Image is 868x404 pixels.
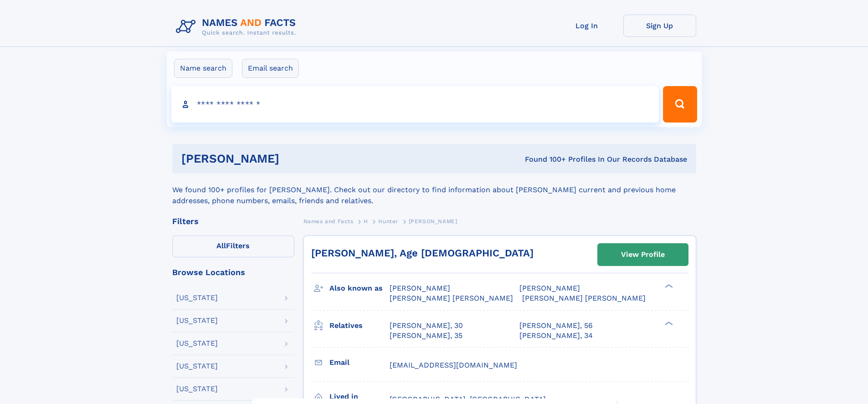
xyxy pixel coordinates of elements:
div: [US_STATE] [176,385,218,393]
h3: Also known as [329,281,390,296]
div: [US_STATE] [176,363,218,370]
div: [US_STATE] [176,317,218,324]
img: Logo Names and Facts [172,15,303,39]
a: H [364,215,368,227]
span: [EMAIL_ADDRESS][DOMAIN_NAME] [390,361,517,369]
span: [PERSON_NAME] [PERSON_NAME] [522,294,646,302]
a: [PERSON_NAME], 30 [390,321,463,331]
div: ❯ [663,283,673,289]
a: [PERSON_NAME], 56 [519,321,593,331]
span: [PERSON_NAME] [PERSON_NAME] [390,294,513,302]
h3: Email [329,355,390,370]
span: [PERSON_NAME] [390,284,450,292]
span: All [216,241,226,250]
div: View Profile [621,244,665,265]
label: Email search [242,59,299,78]
div: [US_STATE] [176,294,218,302]
span: Hunter [378,218,398,225]
a: View Profile [598,244,688,266]
span: [GEOGRAPHIC_DATA], [GEOGRAPHIC_DATA] [390,395,546,404]
div: Browse Locations [172,268,294,276]
div: Found 100+ Profiles In Our Records Database [402,154,687,164]
div: ❯ [663,320,673,326]
div: [US_STATE] [176,340,218,347]
label: Name search [174,59,232,78]
a: Names and Facts [303,215,354,227]
h1: [PERSON_NAME] [181,153,402,164]
a: [PERSON_NAME], Age [DEMOGRAPHIC_DATA] [311,247,534,259]
label: Filters [172,235,294,257]
a: Log In [550,15,623,37]
a: Hunter [378,215,398,227]
a: Sign Up [623,15,696,37]
input: search input [171,86,659,123]
h3: Relatives [329,318,390,333]
div: Filters [172,217,294,225]
span: H [364,218,368,225]
button: Search Button [663,86,697,123]
span: [PERSON_NAME] [519,284,580,292]
div: We found 100+ profiles for [PERSON_NAME]. Check out our directory to find information about [PERS... [172,174,696,206]
span: [PERSON_NAME] [409,218,457,225]
a: [PERSON_NAME], 35 [390,331,462,341]
a: [PERSON_NAME], 34 [519,331,593,341]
